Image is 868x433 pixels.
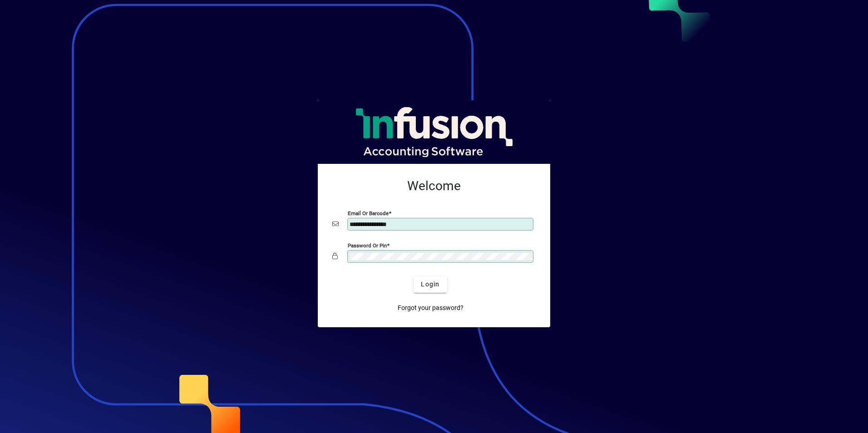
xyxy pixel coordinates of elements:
span: Login [421,280,439,289]
h2: Welcome [332,178,536,194]
button: Login [414,276,447,293]
a: Forgot your password? [394,300,467,316]
mat-label: Email or Barcode [348,210,389,216]
span: Forgot your password? [398,303,464,313]
mat-label: Password or Pin [348,242,387,248]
